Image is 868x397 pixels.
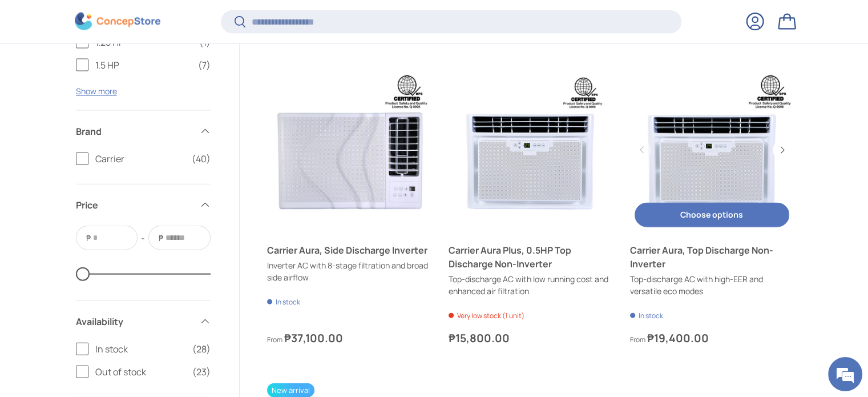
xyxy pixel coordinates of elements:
span: ₱ [85,232,92,244]
span: ₱ [158,232,164,244]
span: Brand [76,125,192,138]
span: Price [76,198,192,212]
a: Carrier Aura, Side Discharge Inverter [267,243,430,257]
img: ConcepStore [75,13,160,30]
span: (40) [192,152,211,166]
summary: Brand [76,111,211,152]
span: We're online! [66,123,158,239]
button: Show more [76,86,117,97]
a: Carrier Aura Plus, 0.5HP Top Discharge Non-Inverter [449,68,612,231]
a: Carrier Aura, Top Discharge Non-Inverter [630,243,793,271]
summary: Price [76,185,211,226]
div: Chat with us now [59,64,192,79]
summary: Availability [76,301,211,342]
span: (7) [198,58,211,72]
button: Choose options [635,203,789,227]
span: Availability [76,315,192,328]
div: Minimize live chat window [187,6,215,33]
span: (23) [192,365,211,379]
a: Carrier Aura Plus, 0.5HP Top Discharge Non-Inverter [449,243,612,271]
textarea: Type your message and hit 'Enter' [6,271,217,311]
span: Out of stock [95,365,185,379]
span: Carrier [95,152,185,166]
a: Carrier Aura, Side Discharge Inverter [267,68,430,231]
a: Carrier Aura, Top Discharge Non-Inverter [630,68,793,231]
span: (28) [192,342,211,356]
span: In stock [95,342,185,356]
span: - [141,231,145,245]
span: 1.5 HP [95,58,191,72]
